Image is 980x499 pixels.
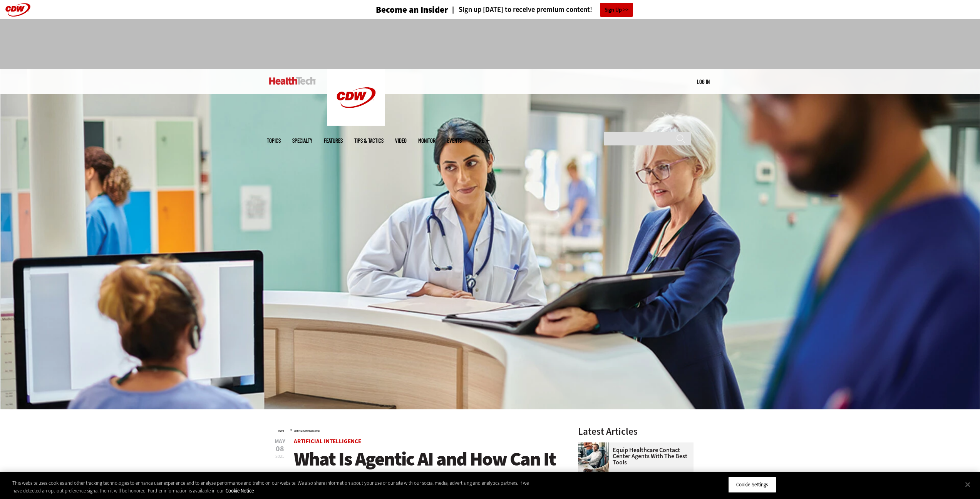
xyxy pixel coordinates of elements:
a: Become an Insider [347,5,448,14]
span: Topics [267,138,281,144]
a: Artificial Intelligence [294,429,320,432]
button: Close [959,476,976,493]
div: This website uses cookies and other tracking technologies to enhance user experience and to analy... [12,479,539,494]
span: 08 [275,445,285,453]
a: Tips & Tactics [354,138,384,144]
a: Contact center [578,442,613,449]
a: Home [278,429,284,432]
a: Events [447,138,462,144]
a: Features [324,138,343,144]
span: 2025 [275,453,285,459]
iframe: advertisement [350,27,630,62]
a: Equip Healthcare Contact Center Agents with the Best Tools [578,447,689,466]
h3: Become an Insider [376,5,448,14]
a: Sign Up [600,3,633,17]
h3: Latest Articles [578,427,694,436]
span: What Is Agentic AI and How Can It Be Used in Healthcare? [294,446,556,493]
div: » [278,427,558,433]
img: Home [327,69,385,126]
button: Cookie Settings [728,477,776,493]
a: CDW [327,120,385,128]
a: Log in [697,78,710,85]
span: May [275,439,285,444]
img: Contact center [578,442,609,473]
a: More information about your privacy [226,487,254,494]
a: Artificial Intelligence [294,437,361,445]
img: Home [269,77,316,85]
a: Sign up [DATE] to receive premium content! [448,6,592,13]
a: Video [395,138,407,144]
span: More [473,138,489,144]
a: MonITor [418,138,436,144]
div: User menu [697,78,710,86]
span: Specialty [292,138,312,144]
